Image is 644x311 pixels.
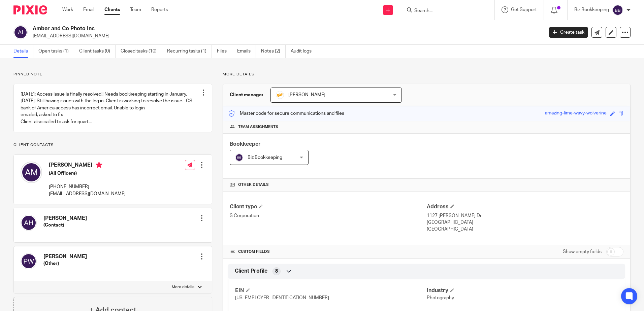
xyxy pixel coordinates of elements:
[13,45,33,58] a: Details
[151,6,168,13] a: Reports
[33,33,539,39] p: [EMAIL_ADDRESS][DOMAIN_NAME]
[574,6,609,13] p: Biz Bookkeeping
[427,219,623,226] p: [GEOGRAPHIC_DATA]
[238,182,269,187] span: Other details
[235,153,243,162] img: svg%3E
[427,226,623,233] p: [GEOGRAPHIC_DATA]
[549,27,588,38] a: Create task
[237,45,256,58] a: Emails
[261,45,286,58] a: Notes (2)
[414,8,474,14] input: Search
[235,296,329,300] span: [US_EMPLOYER_IDENTIFICATION_NUMBER]
[79,45,116,58] a: Client tasks (0)
[130,6,141,13] a: Team
[167,45,212,58] a: Recurring tasks (1)
[276,91,284,99] img: siteIcon.png
[172,284,194,290] p: More details
[427,296,454,300] span: Photography
[121,45,162,58] a: Closed tasks (10)
[230,203,426,210] h4: Client type
[96,162,102,168] i: Primary
[104,6,120,13] a: Clients
[13,5,47,14] img: Pixie
[275,268,278,275] span: 8
[43,260,87,267] h5: (Other)
[21,162,42,183] img: svg%3E
[49,170,126,177] h5: (All Officers)
[427,287,618,294] h4: Industry
[230,249,426,254] h4: CUSTOM FIELDS
[49,162,126,170] h4: [PERSON_NAME]
[13,72,212,77] p: Pinned note
[49,183,126,190] p: [PHONE_NUMBER]
[288,93,325,97] span: [PERSON_NAME]
[427,212,623,219] p: 1127 [PERSON_NAME] Dr
[427,203,623,210] h4: Address
[563,248,602,255] label: Show empty fields
[62,6,73,13] a: Work
[13,142,212,148] p: Client contacts
[33,25,438,32] h2: Amber and Co Photo Inc
[235,287,426,294] h4: EIN
[21,215,37,231] img: svg%3E
[43,222,87,229] h5: (Contact)
[238,124,278,130] span: Team assignments
[291,45,317,58] a: Audit logs
[21,253,37,269] img: svg%3E
[13,25,28,39] img: svg%3E
[217,45,232,58] a: Files
[230,141,261,147] span: Bookkeeper
[612,5,623,15] img: svg%3E
[223,72,631,77] p: More details
[43,253,87,260] h4: [PERSON_NAME]
[248,155,282,160] span: Biz Bookkeeping
[49,191,126,197] p: [EMAIL_ADDRESS][DOMAIN_NAME]
[83,6,94,13] a: Email
[230,212,426,219] p: S Corporation
[38,45,74,58] a: Open tasks (1)
[235,268,267,275] span: Client Profile
[545,110,607,117] div: amazing-lime-wavy-wolverine
[230,92,264,98] h3: Client manager
[511,7,537,12] span: Get Support
[43,215,87,222] h4: [PERSON_NAME]
[228,110,344,117] p: Master code for secure communications and files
